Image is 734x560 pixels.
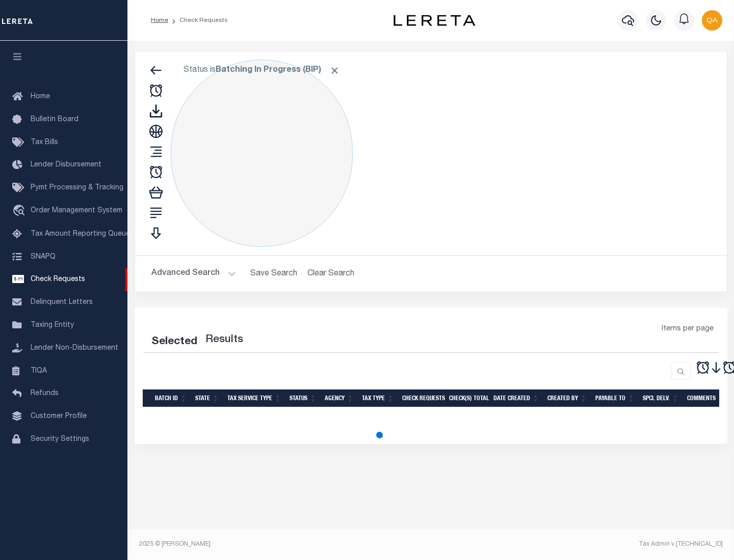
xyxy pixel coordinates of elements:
[31,253,56,260] span: SNAPQ
[702,10,722,31] img: svg+xml;base64,PHN2ZyB4bWxucz0iaHR0cDovL3d3dy53My5vcmcvMjAwMC9zdmciIHBvaW50ZXItZXZlbnRzPSJub25lIi...
[329,65,340,76] span: Click to Remove
[244,264,303,284] button: Save Search
[31,276,85,283] span: Check Requests
[398,389,445,407] th: Check Requests
[303,264,359,284] button: Clear Search
[223,389,285,407] th: Tax Service Type
[31,207,122,214] span: Order Management System
[31,184,123,191] span: Pymt Processing & Tracking
[591,389,639,407] th: Payable To
[31,367,47,374] span: TIQA
[31,299,93,306] span: Delinquent Letters
[132,540,431,549] div: 2025 © [PERSON_NAME].
[31,390,59,397] span: Refunds
[683,389,729,407] th: Comments
[31,345,118,352] span: Lender Non-Disbursement
[445,389,489,407] th: Check(s) Total
[31,93,50,100] span: Home
[438,540,723,549] div: Tax Admin v.[TECHNICAL_ID]
[639,389,683,407] th: Spcl Delv.
[31,161,101,169] span: Lender Disbursement
[31,139,58,146] span: Tax Bills
[216,66,340,74] b: Batching In Progress (BIP)
[358,389,398,407] th: Tax Type
[31,116,78,123] span: Bulletin Board
[321,389,358,407] th: Agency
[12,205,29,218] i: travel_explore
[543,389,591,407] th: Created By
[191,389,223,407] th: State
[31,436,89,443] span: Security Settings
[168,16,228,25] li: Check Requests
[151,264,236,284] button: Advanced Search
[489,389,543,407] th: Date Created
[31,231,130,238] span: Tax Amount Reporting Queue
[31,322,74,329] span: Taxing Entity
[205,332,243,348] label: Results
[151,389,191,407] th: Batch Id
[151,334,197,350] div: Selected
[285,389,321,407] th: Status
[151,17,168,23] a: Home
[394,15,475,26] img: logo-dark.svg
[31,413,87,420] span: Customer Profile
[662,324,714,335] span: Items per page
[171,60,353,247] div: Click to Edit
